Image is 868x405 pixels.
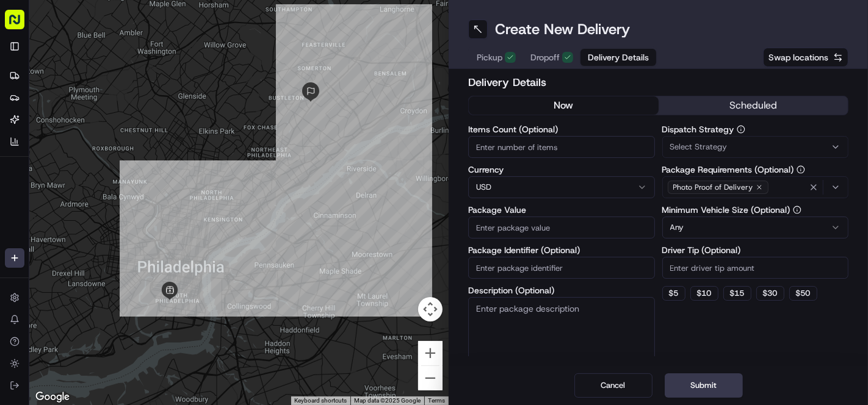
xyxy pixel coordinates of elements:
[662,136,849,158] button: Select Strategy
[32,389,73,405] img: Google
[418,366,443,390] button: Zoom out
[468,257,655,279] input: Enter package identifier
[495,20,630,39] h1: Create New Delivery
[12,177,22,187] div: 📗
[763,48,848,67] button: Swap locations
[797,165,805,174] button: Package Requirements (Optional)
[468,125,655,134] label: Items Count (Optional)
[789,286,817,301] button: $50
[769,51,828,63] span: Swap locations
[756,286,784,301] button: $30
[662,246,849,254] label: Driver Tip (Optional)
[662,286,685,301] button: $5
[12,116,34,138] img: 1736555255976-a54dd68f-1ca7-489b-9aae-adbdc363a1c4
[662,257,849,279] input: Enter driver tip amount
[7,171,98,193] a: 📗Knowledge Base
[477,51,502,63] span: Pickup
[468,206,655,214] label: Package Value
[662,125,849,134] label: Dispatch Strategy
[418,341,443,365] button: Zoom in
[98,171,201,193] a: 💻API Documentation
[588,51,649,63] span: Delivery Details
[121,206,148,215] span: Pylon
[690,286,718,301] button: $10
[469,96,659,115] button: now
[103,177,113,187] div: 💻
[428,397,445,404] a: Terms (opens in new tab)
[42,116,200,128] div: Start new chat
[418,297,443,321] button: Map camera controls
[670,142,728,152] span: Select Strategy
[659,96,848,115] button: scheduled
[662,206,849,214] label: Minimum Vehicle Size (Optional)
[662,165,849,174] label: Package Requirements (Optional)
[32,78,201,91] input: Clear
[24,176,93,188] span: Knowledge Base
[354,397,421,404] span: Map data ©2025 Google
[468,74,848,91] h2: Delivery Details
[86,206,148,215] a: Powered byPylon
[115,176,196,188] span: API Documentation
[737,125,745,134] button: Dispatch Strategy
[530,51,560,63] span: Dropoff
[793,206,801,214] button: Minimum Vehicle Size (Optional)
[294,396,347,405] button: Keyboard shortcuts
[665,373,743,398] button: Submit
[42,128,154,138] div: We're available if you need us!
[723,286,751,301] button: $15
[574,373,653,398] button: Cancel
[12,12,37,36] img: Nash
[468,286,655,295] label: Description (Optional)
[208,120,222,134] button: Start new chat
[468,217,655,238] input: Enter package value
[12,48,222,68] p: Welcome 👋
[468,136,655,158] input: Enter number of items
[673,182,753,192] span: Photo Proof of Delivery
[662,176,849,198] button: Photo Proof of Delivery
[468,165,655,174] label: Currency
[32,389,73,405] a: Open this area in Google Maps (opens a new window)
[468,246,655,254] label: Package Identifier (Optional)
